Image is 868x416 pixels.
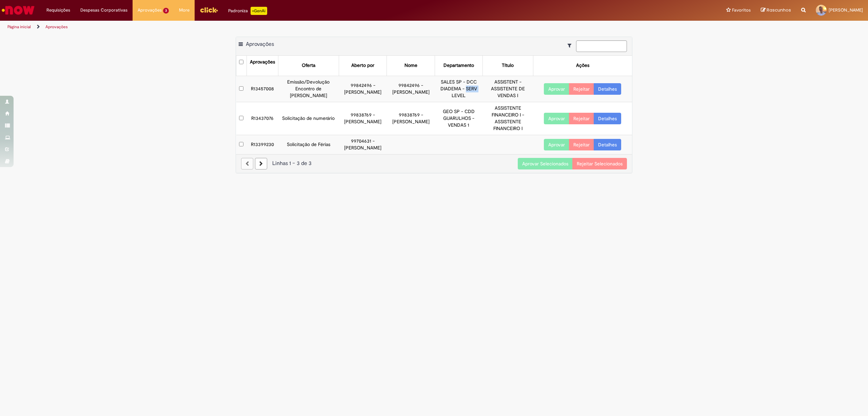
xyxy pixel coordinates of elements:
[572,158,627,169] button: Rejeitar Selecionados
[241,160,627,167] div: Linhas 1 − 3 de 3
[502,62,514,69] div: Título
[163,8,169,14] span: 3
[339,135,387,154] td: 99704631 - [PERSON_NAME]
[7,24,31,30] a: Página inicial
[246,41,274,48] span: Aprovações
[339,102,387,135] td: 99838769 - [PERSON_NAME]
[246,135,278,154] td: R13399230
[569,139,594,150] button: Rejeitar
[569,113,594,124] button: Rejeitar
[302,62,315,69] div: Oferta
[544,83,569,95] button: Aprovar
[200,5,218,15] img: click_logo_yellow_360x200.png
[246,56,278,76] th: Aprovações
[482,76,533,102] td: ASSISTENT - ASSISTENTE DE VENDAS I
[228,7,267,15] div: Padroniza
[387,76,435,102] td: 99842496 - [PERSON_NAME]
[5,21,574,33] ul: Trilhas de página
[443,62,474,69] div: Departamento
[278,102,339,135] td: Solicitação de numerário
[45,24,68,30] a: Aprovações
[278,135,339,154] td: Solicitação de Férias
[568,43,575,48] i: Mostrar filtros para: Suas Solicitações
[435,76,482,102] td: SALES SP - DCC DIADEMA - SERV LEVEL
[518,158,573,169] button: Aprovar Selecionados
[179,7,190,14] span: More
[339,76,387,102] td: 99842496 - [PERSON_NAME]
[594,113,621,124] a: Detalhes
[732,7,751,14] span: Favoritos
[46,7,70,14] span: Requisições
[251,7,267,15] p: +GenAi
[250,59,275,66] div: Aprovações
[387,102,435,135] td: 99838769 - [PERSON_NAME]
[435,102,482,135] td: GEO SP - CDD GUARULHOS - VENDAS 1
[594,83,621,95] a: Detalhes
[80,7,127,14] span: Despesas Corporativas
[569,83,594,95] button: Rejeitar
[246,102,278,135] td: R13437076
[1,3,36,17] img: ServiceNow
[767,7,791,13] span: Rascunhos
[829,7,863,13] span: [PERSON_NAME]
[544,113,569,124] button: Aprovar
[351,62,374,69] div: Aberto por
[482,102,533,135] td: ASSISTENTE FINANCEIRO I - ASSISTENTE FINANCEIRO I
[246,76,278,102] td: R13457008
[278,76,339,102] td: Emissão/Devolução Encontro de [PERSON_NAME]
[594,139,621,150] a: Detalhes
[405,62,417,69] div: Nome
[138,7,162,14] span: Aprovações
[761,7,791,14] a: Rascunhos
[544,139,569,150] button: Aprovar
[576,62,589,69] div: Ações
